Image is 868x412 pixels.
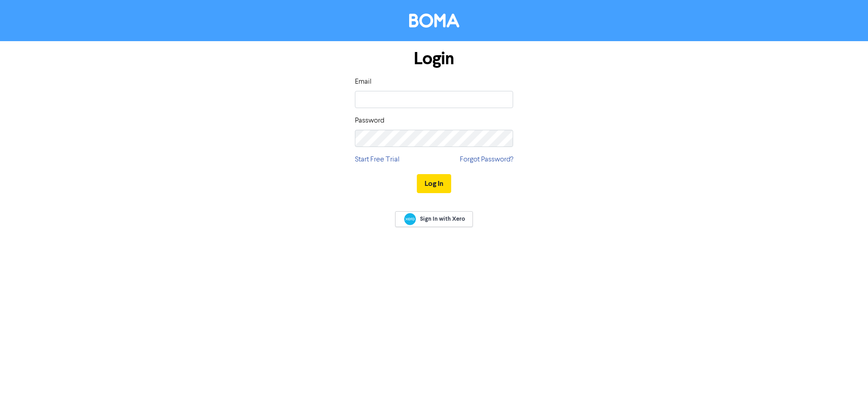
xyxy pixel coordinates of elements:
a: Start Free Trial [355,154,400,165]
label: Password [355,115,384,126]
a: Forgot Password? [460,154,513,165]
h1: Login [355,48,513,69]
button: Log In [417,174,451,193]
span: Sign In with Xero [420,215,465,223]
iframe: Chat Widget [823,369,868,412]
label: Email [355,76,372,87]
img: Xero logo [404,213,416,225]
a: Sign In with Xero [395,211,473,227]
img: BOMA Logo [409,14,459,28]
